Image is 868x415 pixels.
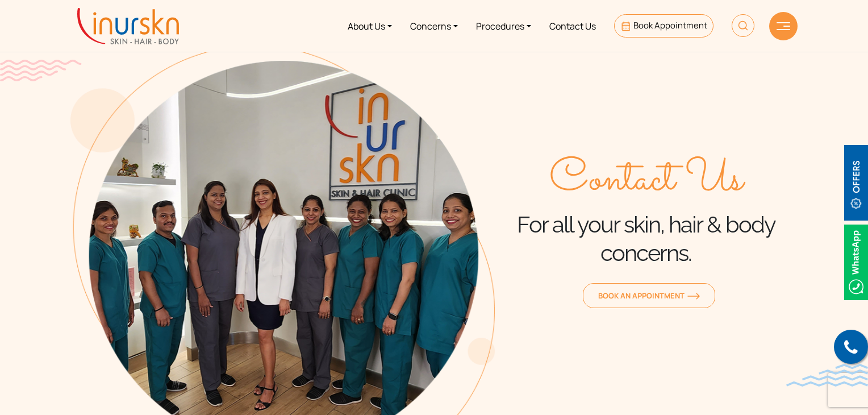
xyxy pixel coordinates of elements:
span: Contact Us [549,155,743,206]
a: Procedures [467,5,540,47]
a: Book an Appointmentorange-arrow [583,283,715,308]
img: bluewave [786,364,868,387]
a: Contact Us [540,5,605,47]
img: Whatsappicon [844,225,868,300]
img: orange-arrow [687,293,700,300]
a: Concerns [401,5,467,47]
div: For all your skin, hair & body concerns. [495,155,798,267]
a: About Us [339,5,401,47]
img: offerBt [844,145,868,221]
a: Book Appointment [614,14,713,38]
img: hamLine.svg [777,22,790,30]
span: Book an Appointment [598,290,700,301]
img: inurskn-logo [77,8,179,44]
a: Whatsappicon [844,255,868,268]
span: Book Appointment [633,19,707,31]
img: HeaderSearch [732,14,754,37]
